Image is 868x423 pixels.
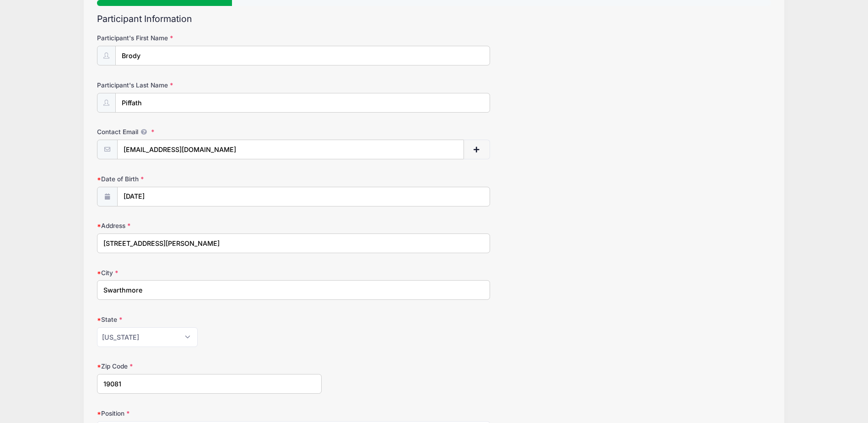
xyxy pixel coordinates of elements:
label: Date of Birth [97,174,322,184]
input: email@email.com [117,140,464,159]
h2: Participant Information [97,14,771,24]
label: Address [97,221,322,230]
label: Participant's Last Name [97,81,322,90]
label: Zip Code [97,362,322,371]
label: State [97,315,322,324]
label: Position [97,409,322,418]
input: xxxxx [97,374,322,394]
label: City [97,268,322,277]
input: Participant's First Name [115,46,490,65]
input: Participant's Last Name [115,93,490,113]
label: Contact Email [97,127,322,136]
label: Participant's First Name [97,33,322,43]
input: mm/dd/yyyy [117,187,491,206]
